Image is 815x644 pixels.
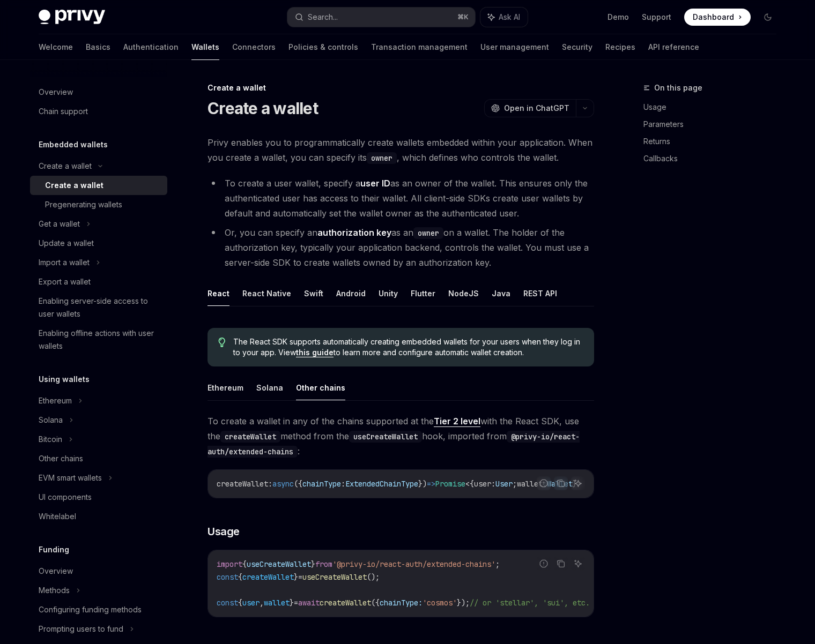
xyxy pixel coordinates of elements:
[349,431,422,443] code: useCreateWallet
[379,281,398,306] button: Unity
[465,479,470,489] span: <
[247,559,311,569] span: useCreateWallet
[30,561,167,581] a: Overview
[562,34,592,60] a: Security
[233,336,583,358] span: The React SDK supports automatically creating embedded wallets for your users when they log in to...
[332,559,495,569] span: '@privy-io/react-auth/extended-chains'
[554,476,568,490] button: Copy the contents from the code block
[39,603,142,616] div: Configuring funding methods
[513,479,517,489] span: ;
[208,414,594,459] span: To create a wallet in any of the chains supported at the with the React SDK, use the method from ...
[434,416,480,427] a: Tier 2 level
[39,105,88,118] div: Chain support
[427,479,435,489] span: =>
[435,479,465,489] span: Promise
[345,479,418,489] span: ExtendedChainType
[288,34,358,60] a: Policies & controls
[30,102,167,121] a: Chain support
[268,479,272,489] span: :
[39,34,73,60] a: Welcome
[643,99,785,116] a: Usage
[470,598,590,608] span: // or 'stellar', 'sui', etc.
[759,9,776,26] button: Toggle dark mode
[39,138,108,151] h5: Embedded wallets
[272,479,294,489] span: async
[39,584,70,597] div: Methods
[238,598,242,608] span: {
[39,160,92,173] div: Create a wallet
[294,598,298,608] span: =
[39,327,161,353] div: Enabling offline actions with user wallets
[554,557,568,571] button: Copy the contents from the code block
[341,479,345,489] span: :
[30,83,167,102] a: Overview
[298,572,302,582] span: =
[208,281,229,306] button: React
[315,559,332,569] span: from
[448,281,479,306] button: NodeJS
[571,476,585,490] button: Ask AI
[217,572,238,582] span: const
[30,234,167,253] a: Update a wallet
[30,195,167,214] a: Pregenerating wallets
[242,598,260,608] span: user
[39,623,123,635] div: Prompting users to fund
[264,598,290,608] span: wallet
[643,116,785,133] a: Parameters
[123,34,179,60] a: Authentication
[242,559,247,569] span: {
[39,275,91,288] div: Export a wallet
[39,394,72,407] div: Ethereum
[217,598,238,608] span: const
[302,572,367,582] span: useCreateWallet
[39,414,63,426] div: Solana
[367,572,380,582] span: ();
[371,34,468,60] a: Transaction management
[290,598,294,608] span: }
[495,479,513,489] span: User
[30,291,167,324] a: Enabling server-side access to user wallets
[411,281,435,306] button: Flutter
[242,281,291,306] button: React Native
[217,559,242,569] span: import
[30,176,167,195] a: Create a wallet
[499,12,520,23] span: Ask AI
[298,598,320,608] span: await
[39,295,161,320] div: Enabling server-side access to user wallets
[191,34,219,60] a: Wallets
[39,491,92,504] div: UI components
[30,507,167,526] a: Whitelabel
[367,152,397,164] code: owner
[517,479,543,489] span: wallet
[287,8,475,27] button: Search...⌘K
[537,557,551,571] button: Report incorrect code
[208,375,243,400] button: Ethereum
[336,281,366,306] button: Android
[495,559,500,569] span: ;
[480,8,528,27] button: Ask AI
[39,218,80,230] div: Get a wallet
[302,479,341,489] span: chainType
[311,559,315,569] span: }
[260,598,264,608] span: ,
[208,135,594,165] span: Privy enables you to programmatically create wallets embedded within your application. When you c...
[693,12,734,23] span: Dashboard
[208,99,318,118] h1: Create a wallet
[537,476,551,490] button: Report incorrect code
[208,83,594,93] div: Create a wallet
[294,479,302,489] span: ({
[684,9,751,26] a: Dashboard
[492,281,510,306] button: Java
[380,598,423,608] span: chainType:
[39,433,62,446] div: Bitcoin
[217,479,268,489] span: createWallet
[480,34,549,60] a: User management
[654,81,702,94] span: On this page
[484,99,576,117] button: Open in ChatGPT
[504,103,569,114] span: Open in ChatGPT
[30,600,167,619] a: Configuring funding methods
[423,598,457,608] span: 'cosmos'
[320,598,371,608] span: createWallet
[643,133,785,150] a: Returns
[642,12,671,23] a: Support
